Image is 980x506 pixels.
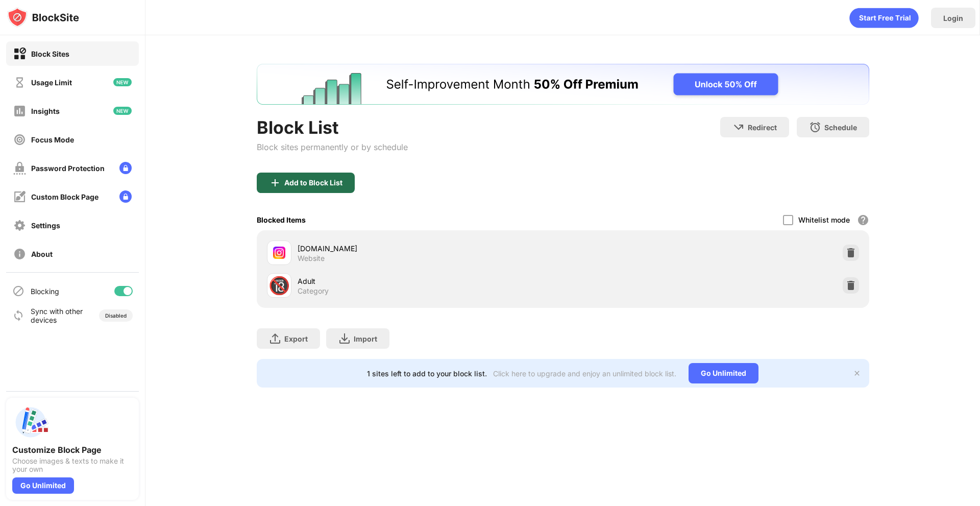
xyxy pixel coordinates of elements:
[119,162,132,174] img: lock-menu.svg
[113,78,132,86] img: new-icon.svg
[12,477,74,494] div: Go Unlimited
[284,334,308,343] div: Export
[12,445,133,455] div: Customize Block Page
[367,369,487,378] div: 1 sites left to add to your block list.
[13,133,26,146] img: focus-off.svg
[13,47,26,60] img: block-on.svg
[943,14,963,22] div: Login
[31,50,69,58] div: Block Sites
[119,190,132,203] img: lock-menu.svg
[257,142,408,152] div: Block sites permanently or by schedule
[31,221,60,230] div: Settings
[105,312,127,319] div: Disabled
[31,250,53,258] div: About
[12,309,24,322] img: sync-icon.svg
[824,123,857,132] div: Schedule
[12,285,24,297] img: blocking-icon.svg
[354,334,377,343] div: Import
[31,107,60,115] div: Insights
[689,363,758,383] div: Go Unlimited
[13,219,26,232] img: settings-off.svg
[7,7,79,28] img: logo-blocksite.svg
[113,107,132,115] img: new-icon.svg
[31,307,83,324] div: Sync with other devices
[257,64,869,105] iframe: Banner
[31,78,72,87] div: Usage Limit
[13,190,26,203] img: customize-block-page-off.svg
[13,76,26,89] img: time-usage-off.svg
[493,369,676,378] div: Click here to upgrade and enjoy an unlimited block list.
[31,164,105,173] div: Password Protection
[257,117,408,138] div: Block List
[748,123,777,132] div: Redirect
[298,276,563,286] div: Adult
[12,404,49,441] img: push-custom-page.svg
[268,275,290,296] div: 🔞
[798,215,850,224] div: Whitelist mode
[31,287,59,296] div: Blocking
[853,369,861,377] img: x-button.svg
[298,286,329,296] div: Category
[298,254,325,263] div: Website
[13,105,26,117] img: insights-off.svg
[298,243,563,254] div: [DOMAIN_NAME]
[273,247,285,259] img: favicons
[257,215,306,224] div: Blocked Items
[31,192,99,201] div: Custom Block Page
[849,8,919,28] div: animation
[13,248,26,260] img: about-off.svg
[31,135,74,144] div: Focus Mode
[13,162,26,175] img: password-protection-off.svg
[12,457,133,473] div: Choose images & texts to make it your own
[284,179,342,187] div: Add to Block List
